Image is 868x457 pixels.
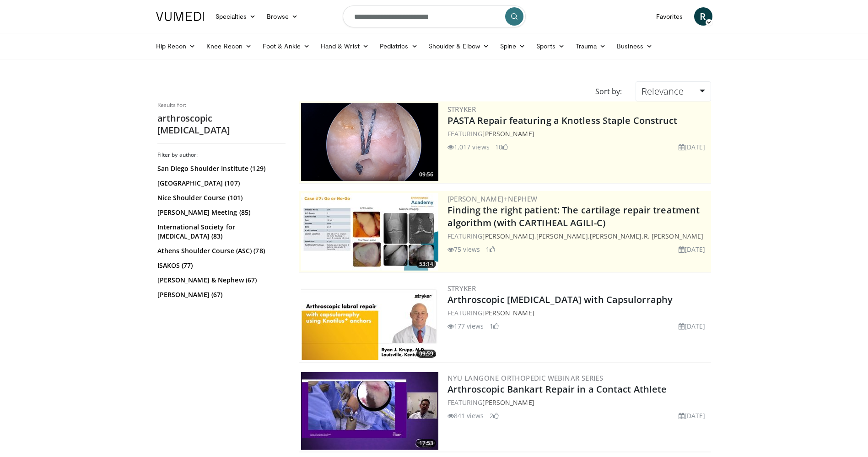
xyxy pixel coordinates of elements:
[301,282,438,360] img: c8a3b2cc-5bd4-4878-862c-e86fdf4d853b.300x170_q85_crop-smart_upscale.jpg
[447,204,700,229] a: Finding the right patient: The cartilage repair treatment algorithm (with CARTIHEAL AGILI-C)
[447,194,538,203] a: [PERSON_NAME]+Nephew
[416,170,436,179] span: 09:56
[644,232,704,240] a: R. [PERSON_NAME]
[495,37,531,55] a: Spine
[157,164,283,173] a: San Diego Shoulder Institute (129)
[482,308,534,317] a: [PERSON_NAME]
[301,372,438,450] img: f23c0389-07bb-4c2f-b982-3cdb75f4fe2c.300x170_q85_crop-smart_upscale.jpg
[157,290,283,299] a: [PERSON_NAME] (67)
[486,244,495,254] li: 1
[447,398,709,407] div: FEATURING
[447,114,678,127] a: PASTA Repair featuring a Knotless Staple Construct
[679,411,706,420] li: [DATE]
[694,7,712,26] a: R
[261,7,303,26] a: Browse
[490,411,499,420] li: 2
[343,5,526,27] input: Search topics, interventions
[157,112,286,136] h2: arthroscopic [MEDICAL_DATA]
[482,232,534,240] a: [PERSON_NAME]
[495,142,508,152] li: 10
[447,321,484,331] li: 177 views
[588,81,629,101] div: Sort by:
[651,7,689,26] a: Favorites
[447,293,673,306] a: Arthroscopic [MEDICAL_DATA] with Capsulorraphy
[447,383,667,395] a: Arthroscopic Bankart Repair in a Contact Athlete
[536,232,588,240] a: [PERSON_NAME]
[374,37,423,55] a: Pediatrics
[447,142,490,152] li: 1,017 views
[301,103,438,181] a: 09:56
[447,231,709,241] div: FEATURING , , ,
[301,372,438,450] a: 17:53
[447,129,709,138] div: FEATURING
[611,37,658,55] a: Business
[416,350,436,358] span: 09:59
[636,81,711,101] a: Relevance
[151,37,201,55] a: Hip Recon
[482,398,534,407] a: [PERSON_NAME]
[490,321,499,331] li: 1
[157,246,283,255] a: Athens Shoulder Course (ASC) (78)
[301,103,438,181] img: 84acc7eb-cb93-455a-a344-5c35427a46c1.png.300x170_q85_crop-smart_upscale.png
[590,232,642,240] a: [PERSON_NAME]
[679,244,706,254] li: [DATE]
[570,37,612,55] a: Trauma
[447,105,476,114] a: Stryker
[315,37,374,55] a: Hand & Wrist
[482,129,534,138] a: [PERSON_NAME]
[201,37,257,55] a: Knee Recon
[210,7,262,26] a: Specialties
[679,142,706,152] li: [DATE]
[257,37,315,55] a: Foot & Ankle
[423,37,495,55] a: Shoulder & Elbow
[416,260,436,268] span: 53:14
[531,37,570,55] a: Sports
[679,321,706,331] li: [DATE]
[301,193,438,271] a: 53:14
[642,85,684,97] span: Relevance
[157,223,283,241] a: International Society for [MEDICAL_DATA] (83)
[447,284,476,293] a: Stryker
[157,101,286,109] p: Results for:
[157,261,283,270] a: ISAKOS (77)
[157,193,283,202] a: Nice Shoulder Course (101)
[447,308,709,318] div: FEATURING
[157,276,283,285] a: [PERSON_NAME] & Nephew (67)
[156,12,205,21] img: VuMedi Logo
[447,373,604,383] a: NYU Langone Orthopedic Webinar Series
[447,244,480,254] li: 75 views
[157,179,283,188] a: [GEOGRAPHIC_DATA] (107)
[157,151,286,159] h3: Filter by author:
[416,439,436,447] span: 17:53
[157,208,283,217] a: [PERSON_NAME] Meeting (85)
[301,282,438,360] a: 09:59
[301,193,438,271] img: 2894c166-06ea-43da-b75e-3312627dae3b.300x170_q85_crop-smart_upscale.jpg
[447,411,484,420] li: 841 views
